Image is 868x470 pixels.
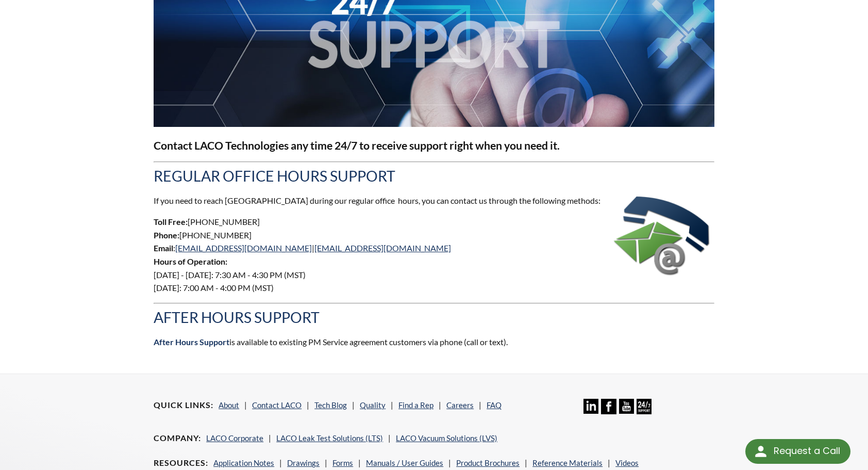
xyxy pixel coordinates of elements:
[637,407,652,416] a: 24/7 Support
[637,399,652,414] img: 24/7 Support Icon
[154,309,320,326] span: AFTER HOURS SUPPORT
[287,458,320,467] a: Drawings
[154,337,229,347] strong: After Hours Support
[206,433,263,443] a: LACO Corporate
[332,458,353,467] a: Forms
[366,458,443,467] a: Manuals / User Guides
[398,400,433,410] a: Find a Rep
[446,400,474,410] a: Careers
[154,215,714,295] p: [PHONE_NUMBER] [PHONE_NUMBER] : | [DATE] - [DATE]: 7:30 AM - 4:30 PM (MST) [DATE]: 7:00 AM - 4:00...
[252,400,302,410] a: Contact LACO
[774,439,840,463] div: Request a Call
[154,230,179,240] strong: Phone:
[611,194,714,283] img: contact_us.png
[154,194,714,207] p: If you need to reach [GEOGRAPHIC_DATA] during our regular office hours, you can contact us throug...
[154,335,714,349] p: is available to existing PM Service agreement customers via phone (call or text).
[213,458,274,467] a: Application Notes
[175,243,312,253] a: [EMAIL_ADDRESS][DOMAIN_NAME]
[314,400,347,410] a: Tech Blog
[314,243,451,253] a: [EMAIL_ADDRESS][DOMAIN_NAME]
[360,400,386,410] a: Quality
[154,217,188,226] strong: Toll Free:
[219,400,239,410] a: About
[487,400,502,410] a: FAQ
[276,433,383,443] a: LACO Leak Test Solutions (LTS)
[745,439,850,464] div: Request a Call
[154,256,227,266] strong: Hours of Operation:
[532,458,603,467] a: Reference Materials
[154,139,560,152] strong: Contact LACO Technologies any time 24/7 to receive support right when you need it.
[753,443,769,460] img: round button
[154,400,213,411] h4: Quick Links
[154,243,173,253] strong: Email
[154,458,208,468] h4: Resources
[154,167,395,185] span: REGULAR OFFICE HOURS SUPPORT
[615,458,639,467] a: Videos
[396,433,497,443] a: LACO Vacuum Solutions (LVS)
[154,433,201,444] h4: Company
[456,458,520,467] a: Product Brochures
